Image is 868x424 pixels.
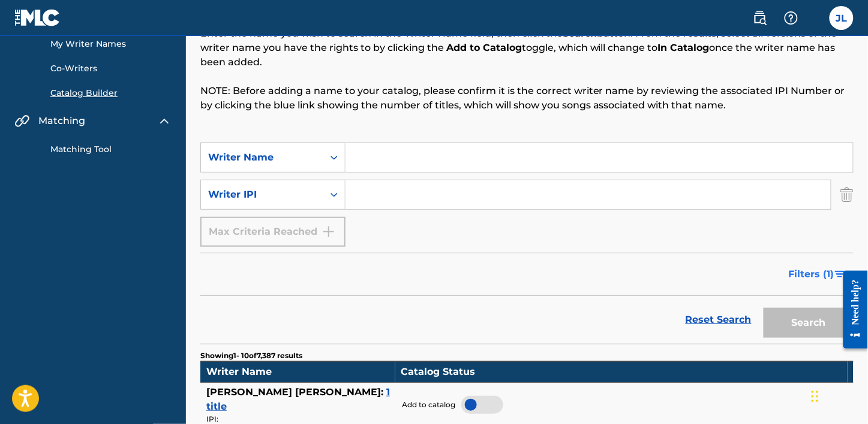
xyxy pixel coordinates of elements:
[782,259,854,289] button: Filters (1)
[808,367,868,424] iframe: Chat Widget
[208,187,316,202] div: Writer IPI
[50,38,172,50] a: My Writer Names
[38,114,85,128] span: Matching
[830,6,854,30] div: User Menu
[208,150,316,165] div: Writer Name
[658,42,710,53] strong: In Catalog
[200,143,854,344] form: Search Form
[206,414,218,423] span: IPI:
[680,307,758,333] a: Reset Search
[50,87,172,99] a: Catalog Builder
[157,114,172,128] img: expand
[403,399,456,410] span: Add to catalog
[50,143,172,156] a: Matching Tool
[812,378,819,414] div: Drag
[834,262,868,358] iframe: Resource Center
[446,42,522,53] strong: Add to Catalog
[810,12,822,24] div: Notifications
[50,62,172,75] a: Co-Writers
[840,180,854,210] img: Delete Criterion
[748,6,772,30] a: Public Search
[784,11,798,25] img: help
[14,9,61,26] img: MLC Logo
[753,11,767,25] img: search
[200,350,302,361] p: Showing 1 - 10 of 7,387 results
[779,6,803,30] div: Help
[200,84,854,113] p: NOTE: Before adding a name to your catalog, please confirm it is the correct writer name by revie...
[200,26,854,69] p: Enter the name you wish to search in the Writer Name field, then click the button. From the resul...
[14,114,29,128] img: Matching
[206,386,383,398] span: [PERSON_NAME] [PERSON_NAME] :
[395,362,848,383] td: Catalog Status
[200,362,395,383] td: Writer Name
[789,267,834,281] span: Filters ( 1 )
